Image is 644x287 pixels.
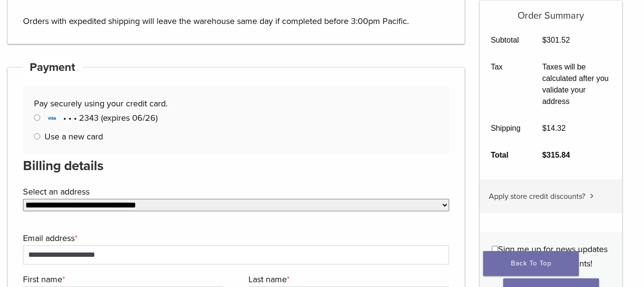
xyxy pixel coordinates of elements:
label: Select an address [23,184,447,199]
span: $ [542,36,546,44]
span: • • • 2343 (expires 06/26) [45,113,158,123]
th: Tax [480,54,531,115]
label: First name [23,272,221,287]
td: Taxes will be calculated after you validate your address [531,54,622,115]
img: Visa [45,114,59,123]
th: Total [480,142,531,169]
img: caret.svg [590,194,594,198]
th: Subtotal [480,27,531,54]
bdi: 301.52 [542,36,570,44]
span: Apply store credit discounts? [489,192,585,201]
h3: Billing details [23,154,449,177]
label: Use a new card [45,131,103,142]
span: Sign me up for news updates and product discounts! [498,244,608,269]
label: Email address [23,231,447,245]
h4: Payment [23,56,82,79]
a: Back To Top [483,251,579,276]
p: Pay securely using your credit card. [34,96,439,111]
bdi: 315.84 [542,151,570,159]
span: $ [542,151,546,159]
span: $ [542,124,546,132]
bdi: 14.32 [542,124,565,132]
input: Sign me up for news updates and product discounts! [492,246,498,252]
h5: Order Summary [480,0,622,22]
label: Last name [249,272,447,287]
th: Shipping [480,115,531,142]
